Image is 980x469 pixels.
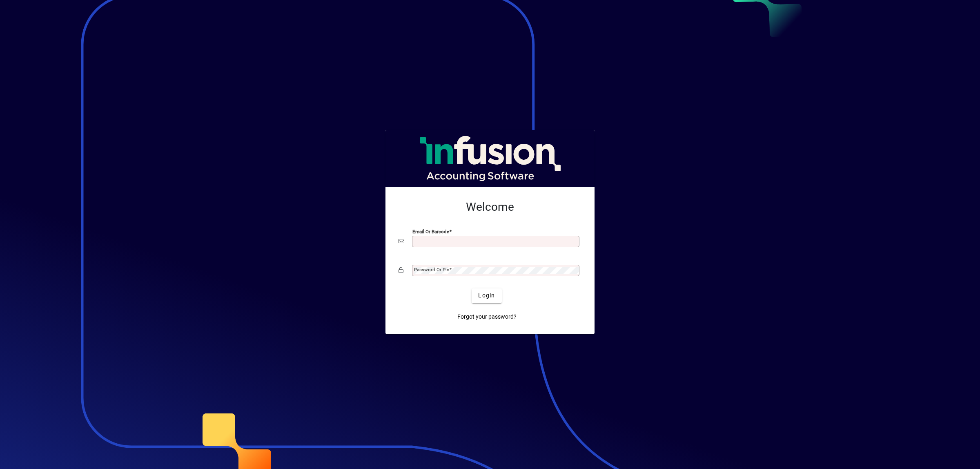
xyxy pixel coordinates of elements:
span: Login [478,291,495,300]
h2: Welcome [399,200,581,214]
span: Forgot your password? [457,313,517,321]
a: Forgot your password? [454,310,520,324]
button: Login [472,288,501,303]
mat-label: Password or Pin [414,267,449,272]
mat-label: Email or Barcode [412,228,449,234]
